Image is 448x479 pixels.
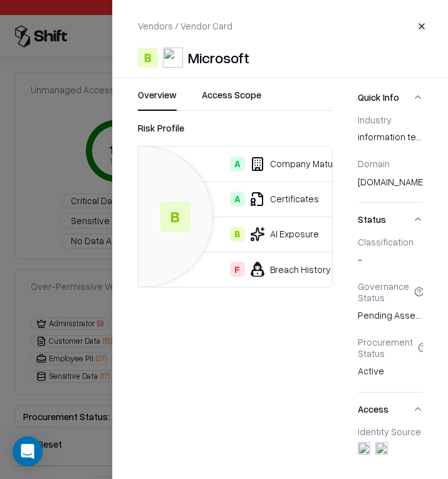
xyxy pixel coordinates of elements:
img: entra.microsoft.com [358,442,370,455]
button: Access [358,393,423,426]
div: B [138,48,158,68]
div: Breach History [148,262,346,277]
div: Governance Status [358,281,423,304]
div: information technology & services [358,130,423,148]
img: microsoft365.com [375,442,388,455]
div: Pending Assessment [358,309,423,326]
div: Certificates [148,192,346,207]
div: A [230,192,245,207]
div: Microsoft [188,48,249,68]
div: [DOMAIN_NAME] [358,175,423,190]
div: Procurement Status [358,336,423,359]
div: AI Exposure [148,227,346,242]
button: Quick Info [358,81,423,114]
button: Status [358,203,423,236]
div: - [358,253,423,270]
p: Vendors / Vendor Card [138,19,232,33]
div: A [230,157,245,172]
div: Classification [358,236,423,247]
div: Risk Profile [138,121,333,136]
button: Overview [138,88,177,111]
div: B [160,202,190,232]
div: Quick Info [358,114,423,202]
div: Company Maturity [148,157,346,172]
img: Microsoft [163,48,183,68]
div: Domain [358,158,423,169]
button: Access Scope [202,88,261,111]
div: F [230,262,245,277]
div: B [230,227,245,242]
div: Identity Source [358,426,423,437]
div: Active [358,364,423,382]
div: Status [358,236,423,391]
div: Industry [358,114,423,125]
